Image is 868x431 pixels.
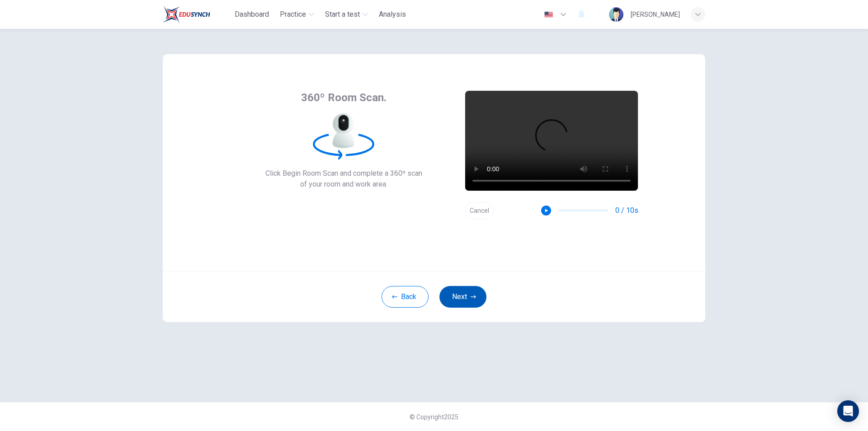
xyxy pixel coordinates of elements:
button: Analysis [375,6,410,23]
span: Practice [280,9,306,20]
span: © Copyright 2025 [410,413,458,421]
span: Start a test [325,9,360,20]
div: [PERSON_NAME] [631,9,680,20]
span: Click Begin Room Scan and complete a 360º scan [265,168,422,179]
span: Analysis [379,9,406,20]
span: 0 / 10s [615,205,638,216]
span: of your room and work area. [265,179,422,190]
button: Back [382,286,429,308]
button: Start a test [321,6,372,23]
a: Train Test logo [163,5,231,23]
span: Dashboard [235,9,269,20]
img: Profile picture [609,7,623,22]
button: Practice [276,6,318,23]
button: Cancel [465,202,494,220]
img: en [543,11,554,18]
span: 360º Room Scan. [301,90,387,105]
button: Dashboard [231,6,273,23]
img: Train Test logo [163,5,210,23]
div: Open Intercom Messenger [837,400,859,422]
button: Next [439,286,486,308]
